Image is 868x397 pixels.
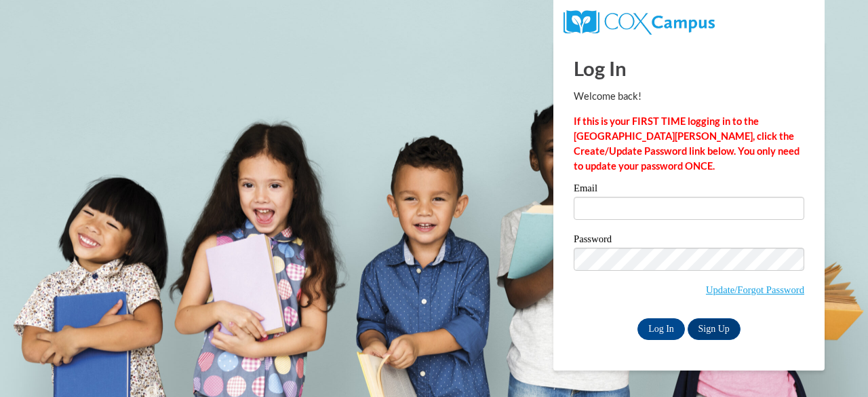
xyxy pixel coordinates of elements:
[574,89,804,104] p: Welcome back!
[574,54,804,82] h1: Log In
[688,318,741,340] a: Sign Up
[637,318,685,340] input: Log In
[574,234,804,248] label: Password
[574,183,804,197] label: Email
[564,16,715,27] a: COX Campus
[564,10,715,35] img: COX Campus
[574,115,800,172] strong: If this is your FIRST TIME logging in to the [GEOGRAPHIC_DATA][PERSON_NAME], click the Create/Upd...
[706,284,804,295] a: Update/Forgot Password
